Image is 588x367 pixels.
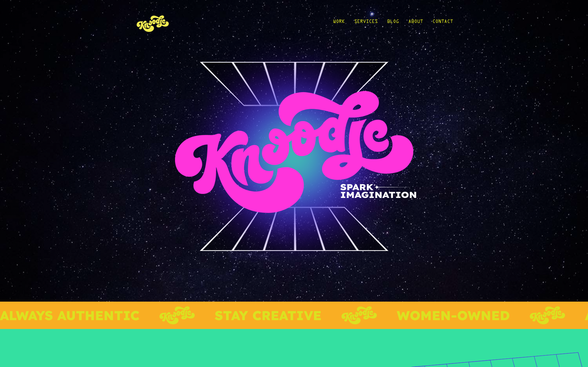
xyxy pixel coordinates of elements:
[159,306,195,324] img: knoodle-logo-chartreuse
[333,9,345,37] a: Work
[408,9,423,37] a: About
[387,9,399,37] a: Blog
[354,9,378,37] a: Services
[342,306,377,324] img: knoodle-logo-chartreuse
[397,309,510,322] p: WOMEN-OWNED
[530,306,565,324] img: knoodle-logo-chartreuse
[215,309,322,322] p: STAY CREATIVE
[135,9,171,37] img: KnoLogo(yellow)
[432,9,453,37] a: Contact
